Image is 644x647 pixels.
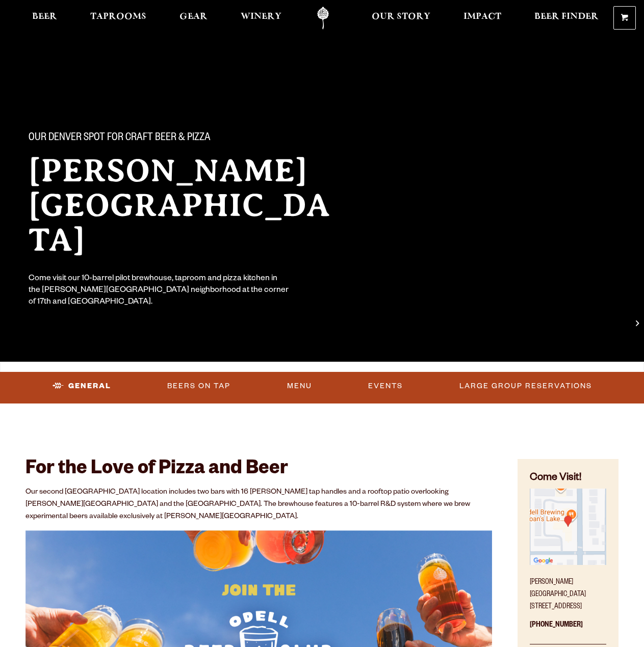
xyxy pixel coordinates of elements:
a: Large Group Reservations [455,374,596,398]
h4: Come Visit! [530,471,606,486]
span: Impact [463,13,501,21]
p: Our second [GEOGRAPHIC_DATA] location includes two bars with 16 [PERSON_NAME] tap handles and a r... [25,487,492,523]
a: Odell Home [304,7,342,30]
p: [PHONE_NUMBER] [530,613,606,644]
span: Beer [32,13,57,21]
a: Gear [173,7,214,30]
span: Our Story [372,13,430,21]
a: Taprooms [84,7,153,30]
h2: For the Love of Pizza and Beer [25,459,492,481]
a: General [48,374,115,398]
div: Come visit our 10-barrel pilot brewhouse, taproom and pizza kitchen in the [PERSON_NAME][GEOGRAPH... [29,274,290,309]
span: Our Denver spot for craft beer & pizza [29,132,211,145]
a: Beer [25,7,64,30]
span: Gear [179,13,208,21]
a: Menu [283,374,316,398]
img: Small thumbnail of location on map [530,489,606,565]
a: Our Story [365,7,437,30]
a: Beers On Tap [163,374,235,398]
a: Impact [457,7,508,30]
a: Find on Google Maps (opens in a new window) [530,560,606,568]
span: Beer Finder [534,13,599,21]
a: Events [364,374,407,398]
span: Winery [241,13,281,21]
a: Beer Finder [528,7,605,30]
h2: [PERSON_NAME][GEOGRAPHIC_DATA] [29,153,347,257]
a: Winery [234,7,288,30]
p: [PERSON_NAME][GEOGRAPHIC_DATA] [STREET_ADDRESS] [530,571,606,613]
span: Taprooms [90,13,146,21]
